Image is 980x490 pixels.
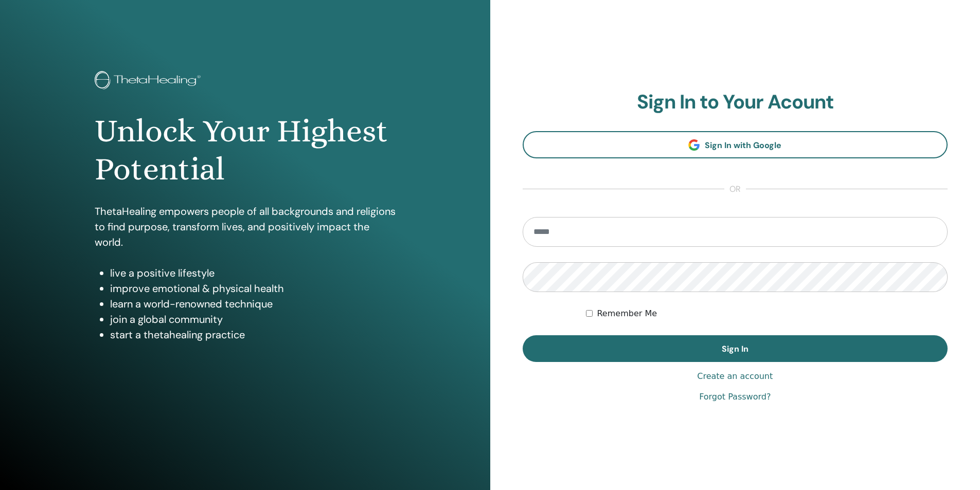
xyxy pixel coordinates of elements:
[110,296,396,312] li: learn a world-renowned technique
[110,327,396,342] li: start a thetahealing practice
[586,307,948,320] div: Keep me authenticated indefinitely or until I manually logout
[722,343,749,354] span: Sign In
[523,131,948,158] a: Sign In with Google
[95,112,396,189] h1: Unlock Your Highest Potential
[95,204,396,250] p: ThetaHealing empowers people of all backgrounds and religions to find purpose, transform lives, a...
[110,312,396,327] li: join a global community
[523,335,948,362] button: Sign In
[523,90,948,114] h2: Sign In to Your Acount
[110,265,396,281] li: live a positive lifestyle
[110,281,396,296] li: improve emotional & physical health
[697,370,773,383] a: Create an account
[597,307,657,320] label: Remember Me
[705,140,781,151] span: Sign In with Google
[724,183,746,195] span: or
[699,391,771,403] a: Forgot Password?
